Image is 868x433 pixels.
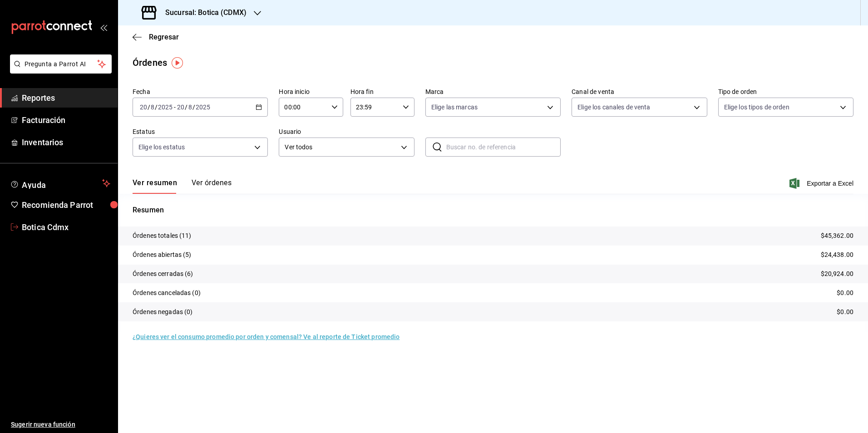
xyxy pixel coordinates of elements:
[174,103,176,111] span: -
[572,89,707,95] label: Canal de venta
[446,138,561,156] input: Buscar no. de referencia
[192,178,232,194] button: Ver órdenes
[279,89,343,95] label: Hora inicio
[821,269,853,279] p: $20,924.00
[6,66,112,75] a: Pregunta a Parrot AI
[149,33,179,41] span: Regresar
[22,115,65,125] font: Facturación
[133,250,192,260] p: Órdenes abiertas (5)
[821,250,853,260] p: $24,438.00
[185,103,187,111] span: /
[133,333,399,340] a: ¿Quieres ver el consumo promedio por orden y comensal? Ve al reporte de Ticket promedio
[837,307,853,317] p: $0.00
[10,54,112,74] button: Pregunta a Parrot AI
[192,103,195,111] span: /
[25,59,98,69] span: Pregunta a Parrot AI
[431,103,478,112] span: Elige las marcas
[177,103,185,111] input: --
[133,288,201,298] p: Órdenes canceladas (0)
[133,56,167,69] div: Órdenes
[138,143,185,152] span: Elige los estatus
[133,269,193,279] p: Órdenes cerradas (6)
[724,103,789,112] span: Elige los tipos de orden
[133,33,179,41] button: Regresar
[158,103,173,111] input: ----
[150,103,155,111] input: --
[22,200,93,210] font: Recomienda Parrot
[22,178,99,189] span: Ayuda
[837,288,853,298] p: $0.00
[425,89,561,95] label: Marca
[158,7,247,18] h3: Sucursal: Botica (CDMX)
[791,178,853,189] button: Exportar a Excel
[279,128,414,135] label: Usuario
[22,222,69,232] font: Botica Cdmx
[133,307,193,317] p: Órdenes negadas (0)
[350,89,414,95] label: Hora fin
[133,178,177,187] font: Ver resumen
[133,89,268,95] label: Fecha
[188,103,192,111] input: --
[133,128,268,135] label: Estatus
[133,205,853,216] p: Resumen
[577,103,650,112] span: Elige los canales de venta
[172,57,183,69] img: Marcador de información sobre herramientas
[718,89,853,95] label: Tipo de orden
[133,231,192,241] p: Órdenes totales (11)
[133,178,232,194] div: Pestañas de navegación
[148,103,150,111] span: /
[195,103,211,111] input: ----
[155,103,158,111] span: /
[139,103,148,111] input: --
[100,24,107,31] button: open_drawer_menu
[807,180,853,187] font: Exportar a Excel
[22,93,55,103] font: Reportes
[285,143,397,152] span: Ver todos
[821,231,853,241] p: $45,362.00
[22,138,63,147] font: Inventarios
[11,421,75,428] font: Sugerir nueva función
